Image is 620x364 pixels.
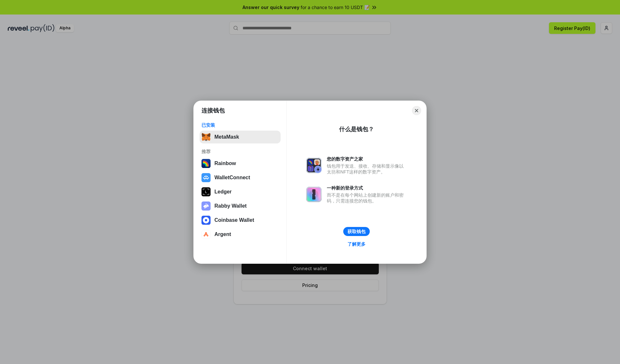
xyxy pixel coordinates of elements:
[214,175,250,181] div: WalletConnect
[201,122,279,128] div: 已安装
[200,228,281,241] button: Argent
[214,189,232,195] div: Ledger
[306,158,322,173] img: svg+xml,%3Csvg%20xmlns%3D%22http%3A%2F%2Fwww.w3.org%2F2000%2Fsvg%22%20fill%3D%22none%22%20viewBox...
[327,185,407,191] div: 一种新的登录方式
[214,217,254,223] div: Coinbase Wallet
[200,200,281,212] button: Rabby Wallet
[347,241,366,247] div: 了解更多
[201,159,211,168] img: svg+xml,%3Csvg%20width%3D%22120%22%20height%3D%22120%22%20viewBox%3D%220%200%20120%20120%22%20fil...
[214,231,231,237] div: Argent
[339,125,374,133] div: 什么是钱包？
[200,185,281,198] button: Ledger
[214,161,236,166] div: Rainbow
[347,229,366,234] div: 获取钱包
[201,202,211,211] img: svg+xml,%3Csvg%20xmlns%3D%22http%3A%2F%2Fwww.w3.org%2F2000%2Fsvg%22%20fill%3D%22none%22%20viewBox...
[201,107,225,114] h1: 连接钱包
[306,187,322,202] img: svg+xml,%3Csvg%20xmlns%3D%22http%3A%2F%2Fwww.w3.org%2F2000%2Fsvg%22%20fill%3D%22none%22%20viewBox...
[200,171,281,184] button: WalletConnect
[201,173,211,182] img: svg+xml,%3Csvg%20width%3D%2228%22%20height%3D%2228%22%20viewBox%3D%220%200%2028%2028%22%20fill%3D...
[327,192,407,204] div: 而不是在每个网站上创建新的账户和密码，只需连接您的钱包。
[201,230,211,239] img: svg+xml,%3Csvg%20width%3D%2228%22%20height%3D%2228%22%20viewBox%3D%220%200%2028%2028%22%20fill%3D...
[201,216,211,225] img: svg+xml,%3Csvg%20width%3D%2228%22%20height%3D%2228%22%20viewBox%3D%220%200%2028%2028%22%20fill%3D...
[214,134,239,140] div: MetaMask
[327,156,407,162] div: 您的数字资产之家
[200,214,281,227] button: Coinbase Wallet
[412,106,421,115] button: Close
[214,203,247,209] div: Rabby Wallet
[200,131,281,143] button: MetaMask
[201,149,279,154] div: 推荐
[201,133,211,142] img: svg+xml,%3Csvg%20fill%3D%22none%22%20height%3D%2233%22%20viewBox%3D%220%200%2035%2033%22%20width%...
[344,240,369,248] a: 了解更多
[343,227,370,236] button: 获取钱包
[200,157,281,170] button: Rainbow
[327,163,407,175] div: 钱包用于发送、接收、存储和显示像以太坊和NFT这样的数字资产。
[201,187,211,196] img: svg+xml,%3Csvg%20xmlns%3D%22http%3A%2F%2Fwww.w3.org%2F2000%2Fsvg%22%20width%3D%2228%22%20height%3...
